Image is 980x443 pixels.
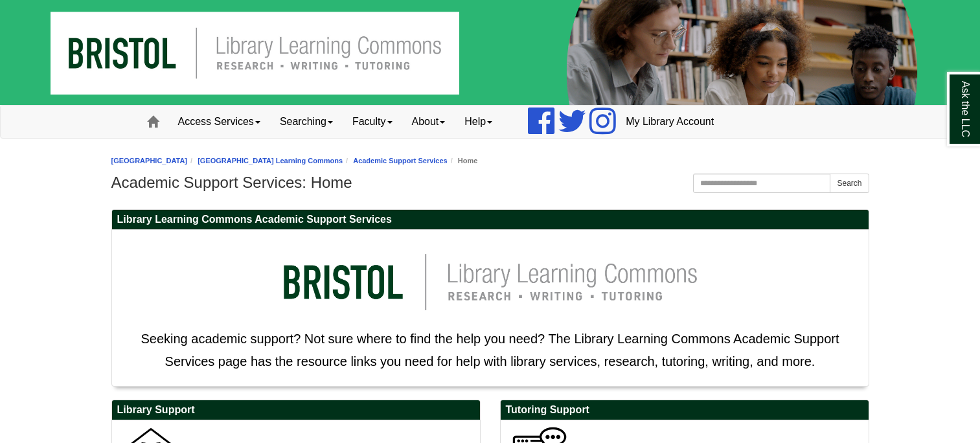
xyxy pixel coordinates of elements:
img: llc logo [264,236,717,328]
h1: Academic Support Services: Home [111,174,869,192]
nav: breadcrumb [111,155,869,167]
a: Faculty [343,106,402,138]
h2: Library Learning Commons Academic Support Services [112,210,869,230]
a: My Library Account [616,106,724,138]
a: Searching [270,106,343,138]
span: Seeking academic support? Not sure where to find the help you need? The Library Learning Commons ... [141,332,839,369]
li: Home [448,155,478,167]
button: Search [830,174,869,193]
a: [GEOGRAPHIC_DATA] [111,157,188,165]
a: Access Services [168,106,270,138]
a: [GEOGRAPHIC_DATA] Learning Commons [198,157,343,165]
a: Help [455,106,502,138]
h2: Tutoring Support [501,400,869,420]
h2: Library Support [112,400,480,420]
a: Academic Support Services [353,157,448,165]
a: About [402,106,455,138]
